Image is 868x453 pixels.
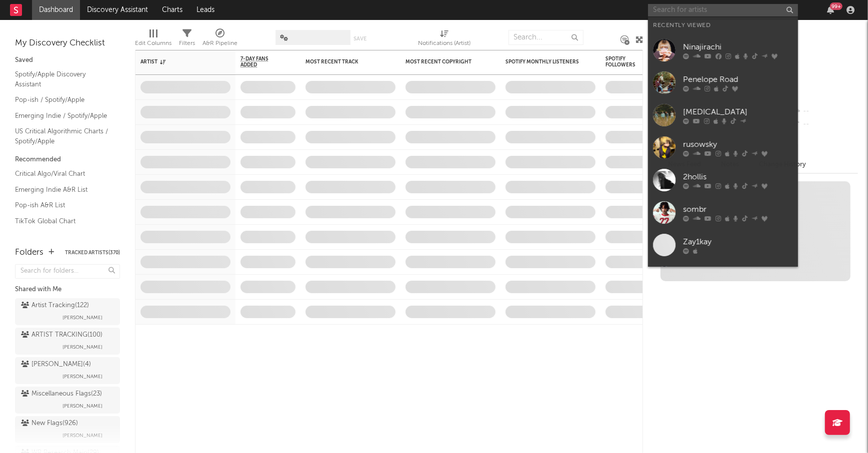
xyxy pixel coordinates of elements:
[15,184,110,195] a: Emerging Indie A&R List
[418,37,470,49] div: Notifications (Artist)
[648,66,798,99] a: Penelope Road
[648,261,798,294] a: [PERSON_NAME]
[15,168,110,179] a: Critical Algo/Viral Chart
[15,154,120,166] div: Recommended
[354,36,367,41] button: Save
[15,69,110,89] a: Spotify/Apple Discovery Assistant
[15,298,120,325] a: Artist Tracking(122)[PERSON_NAME]
[405,59,480,65] div: Most Recent Copyright
[179,37,195,49] div: Filters
[653,19,793,31] div: Recently Viewed
[683,171,793,183] div: 2hollis
[648,164,798,196] a: 2hollis
[15,37,120,49] div: My Discovery Checklist
[508,30,583,45] input: Search...
[791,105,858,118] div: --
[202,25,237,54] div: A&R Pipeline
[15,247,43,259] div: Folders
[15,387,120,414] a: Miscellaneous Flags(23)[PERSON_NAME]
[683,236,793,248] div: Zay1kay
[140,59,215,65] div: Artist
[21,418,78,430] div: New Flags ( 926 )
[21,388,102,400] div: Miscellaneous Flags ( 23 )
[683,41,793,53] div: Ninajirachi
[305,59,380,65] div: Most Recent Track
[240,56,280,68] span: 7-Day Fans Added
[135,25,171,54] div: Edit Columns
[648,4,798,16] input: Search for artists
[605,56,640,68] div: Spotify Followers
[827,6,834,14] button: 99+
[683,138,793,150] div: rusowsky
[179,25,195,54] div: Filters
[15,200,110,211] a: Pop-ish A&R List
[648,229,798,261] a: Zay1kay
[648,99,798,131] a: [MEDICAL_DATA]
[15,284,120,296] div: Shared with Me
[15,357,120,384] a: [PERSON_NAME](4)[PERSON_NAME]
[15,126,110,146] a: US Critical Algorithmic Charts / Spotify/Apple
[62,312,102,324] span: [PERSON_NAME]
[683,106,793,118] div: [MEDICAL_DATA]
[62,430,102,442] span: [PERSON_NAME]
[135,37,171,49] div: Edit Columns
[15,328,120,355] a: ARTIST TRACKING(100)[PERSON_NAME]
[15,264,120,279] input: Search for folders...
[648,196,798,229] a: sombr
[648,34,798,66] a: Ninajirachi
[505,59,580,65] div: Spotify Monthly Listeners
[62,371,102,383] span: [PERSON_NAME]
[15,416,120,443] a: New Flags(926)[PERSON_NAME]
[65,250,120,255] button: Tracked Artists(370)
[62,400,102,412] span: [PERSON_NAME]
[648,131,798,164] a: rusowsky
[15,110,110,121] a: Emerging Indie / Spotify/Apple
[683,73,793,85] div: Penelope Road
[21,300,89,312] div: Artist Tracking ( 122 )
[683,203,793,215] div: sombr
[21,329,102,341] div: ARTIST TRACKING ( 100 )
[418,25,470,54] div: Notifications (Artist)
[15,94,110,105] a: Pop-ish / Spotify/Apple
[202,37,237,49] div: A&R Pipeline
[15,54,120,66] div: Saved
[21,359,91,371] div: [PERSON_NAME] ( 4 )
[15,216,110,227] a: TikTok Global Chart
[62,341,102,353] span: [PERSON_NAME]
[791,118,858,131] div: --
[830,2,842,10] div: 99 +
